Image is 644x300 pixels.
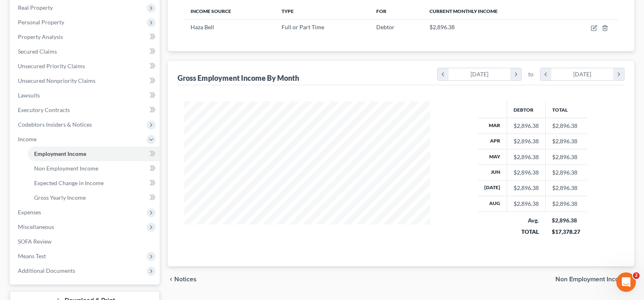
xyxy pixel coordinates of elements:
[540,68,551,80] i: chevron_left
[191,8,231,14] span: Income Source
[552,216,580,224] div: $2,896.38
[429,24,455,30] span: $2,896.38
[18,48,57,55] span: Secured Claims
[18,19,64,26] span: Personal Property
[11,234,160,249] a: SOFA Review
[545,196,587,212] td: $2,896.38
[513,216,539,224] div: Avg.
[613,68,624,80] i: chevron_right
[555,276,634,283] button: Non Employment Income chevron_right
[28,176,160,190] a: Expected Change in Income
[18,253,46,259] span: Means Test
[376,8,386,14] span: For
[11,103,160,117] a: Executory Contracts
[513,228,539,236] div: TOTAL
[478,118,507,134] th: Mar
[168,276,174,283] i: chevron_left
[18,106,70,113] span: Executory Contracts
[11,88,160,103] a: Lawsuits
[510,68,521,80] i: chevron_right
[174,276,197,283] span: Notices
[34,179,104,186] span: Expected Change in Income
[449,68,511,80] div: [DATE]
[18,223,54,230] span: Miscellaneous
[514,200,539,208] div: $2,896.38
[545,180,587,196] td: $2,896.38
[168,276,197,283] button: chevron_left Notices
[478,134,507,149] th: Apr
[545,149,587,164] td: $2,896.38
[18,209,41,216] span: Expenses
[191,24,214,30] span: Haza Bell
[507,101,545,118] th: Debtor
[11,73,160,88] a: Unsecured Nonpriority Claims
[282,8,294,14] span: Type
[18,136,37,142] span: Income
[28,147,160,161] a: Employment Income
[478,196,507,212] th: Aug
[545,118,587,134] td: $2,896.38
[555,276,628,283] span: Non Employment Income
[18,77,95,84] span: Unsecured Nonpriority Claims
[478,165,507,180] th: Jun
[551,68,614,80] div: [DATE]
[18,121,92,128] span: Codebtors Insiders & Notices
[478,180,507,196] th: [DATE]
[28,161,160,176] a: Non Employment Income
[514,137,539,145] div: $2,896.38
[376,24,395,30] span: Debtor
[514,153,539,161] div: $2,896.38
[18,92,40,99] span: Lawsuits
[429,8,498,14] span: Current Monthly Income
[178,73,299,83] div: Gross Employment Income By Month
[528,70,533,78] span: to
[18,238,52,245] span: SOFA Review
[545,165,587,180] td: $2,896.38
[514,122,539,130] div: $2,896.38
[34,165,98,172] span: Non Employment Income
[18,267,75,274] span: Additional Documents
[552,228,580,236] div: $17,378.27
[633,272,640,279] span: 2
[11,44,160,59] a: Secured Claims
[478,149,507,164] th: May
[18,33,63,40] span: Property Analysis
[616,272,636,292] iframe: Intercom live chat
[438,68,449,80] i: chevron_left
[18,63,85,69] span: Unsecured Priority Claims
[11,59,160,73] a: Unsecured Priority Claims
[11,30,160,44] a: Property Analysis
[18,4,53,11] span: Real Property
[514,184,539,192] div: $2,896.38
[545,101,587,118] th: Total
[28,190,160,205] a: Gross Yearly Income
[545,134,587,149] td: $2,896.38
[34,194,86,201] span: Gross Yearly Income
[514,168,539,177] div: $2,896.38
[34,150,86,157] span: Employment Income
[282,24,324,30] span: Full or Part Time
